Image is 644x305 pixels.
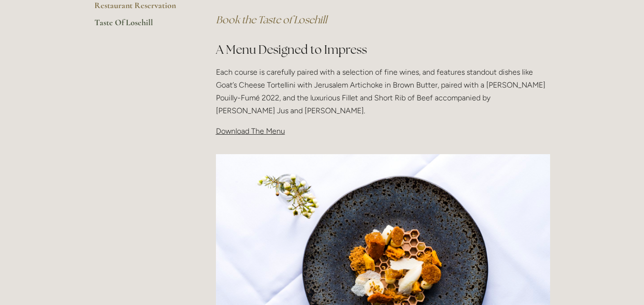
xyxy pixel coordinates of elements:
[216,127,285,136] span: Download The Menu
[216,13,327,26] a: Book the Taste of Losehill
[216,66,550,118] p: Each course is carefully paired with a selection of fine wines, and features standout dishes like...
[216,41,550,58] h2: A Menu Designed to Impress
[94,17,185,34] a: Taste Of Losehill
